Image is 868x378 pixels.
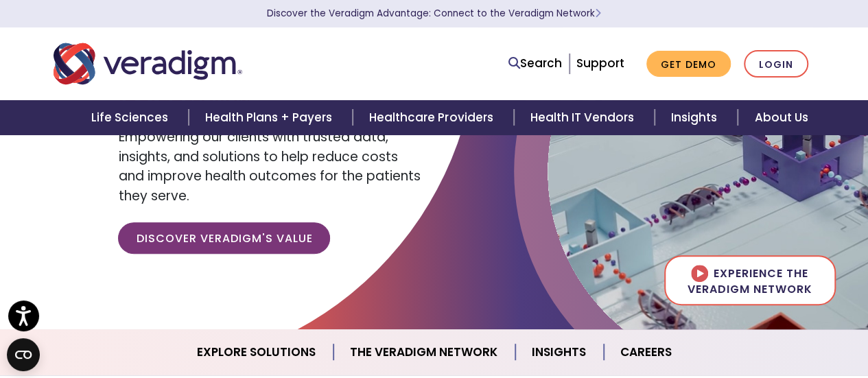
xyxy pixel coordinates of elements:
a: Discover the Veradigm Advantage: Connect to the Veradigm NetworkLearn More [267,7,601,20]
a: Health IT Vendors [514,100,655,135]
a: Get Demo [646,51,731,78]
a: Support [576,55,624,71]
a: Careers [604,335,688,370]
a: Healthcare Providers [353,100,513,135]
span: Empowering our clients with trusted data, insights, and solutions to help reduce costs and improv... [118,128,420,205]
a: Life Sciences [75,100,189,135]
button: Open CMP widget [7,338,40,371]
a: Insights [655,100,738,135]
img: Veradigm logo [54,41,242,86]
a: Insights [515,335,604,370]
a: Search [508,54,562,73]
span: Learn More [595,7,601,20]
a: About Us [738,100,824,135]
a: Discover Veradigm's Value [118,222,330,254]
a: The Veradigm Network [333,335,515,370]
a: Explore Solutions [180,335,333,370]
a: Login [744,50,808,78]
a: Health Plans + Payers [189,100,353,135]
